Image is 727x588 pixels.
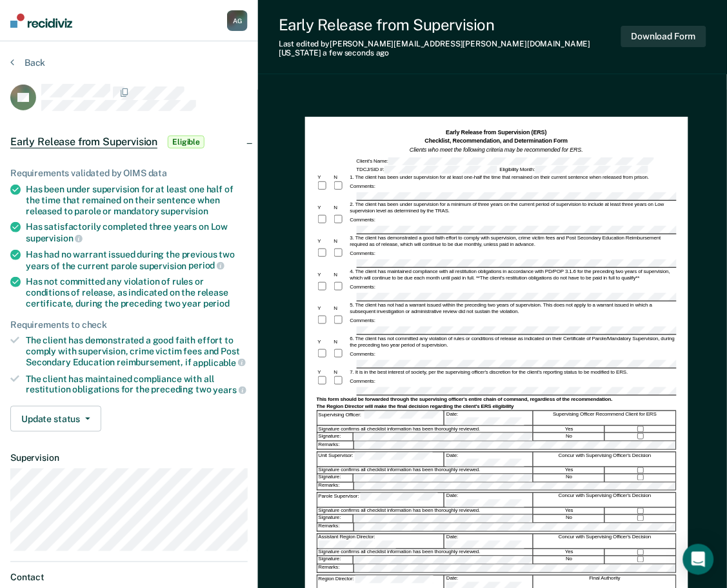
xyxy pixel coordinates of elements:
[317,467,534,474] div: Signature confirms all checklist information has been thoroughly reviewed.
[410,147,583,153] em: Clients who meet the following criteria may be recommended for ERS.
[333,205,349,211] div: N
[227,10,248,31] div: A G
[534,433,605,441] div: No
[425,137,568,144] strong: Checklist, Recommendation, and Determination Form
[26,184,248,216] div: Has been under supervision for at least one half of the time that remained on their sentence when...
[214,385,246,395] span: years
[445,411,533,425] div: Date:
[349,369,677,376] div: 7. It is in the best interest of society, per the supervising officer's discretion for the client...
[323,48,390,57] span: a few seconds ago
[333,238,349,245] div: N
[349,217,377,223] div: Comments:
[26,249,248,271] div: Has had no warrant issued during the previous two years of the current parole supervision
[534,556,605,564] div: No
[279,39,621,58] div: Last edited by [PERSON_NAME][EMAIL_ADDRESS][PERSON_NAME][DOMAIN_NAME][US_STATE]
[188,260,224,270] span: period
[317,565,354,573] div: Remarks:
[317,426,534,432] div: Signature confirms all checklist information has been thoroughly reviewed.
[10,406,101,432] button: Update status
[10,452,248,463] dt: Supervision
[227,10,248,31] button: AG
[317,403,677,410] div: The Region Director will make the final decision regarding the client's ERS eligibility
[355,166,499,174] div: TDCJ/SID #:
[279,15,621,34] div: Early Release from Supervision
[445,534,533,549] div: Date:
[317,441,354,449] div: Remarks:
[317,205,333,211] div: Y
[317,493,445,507] div: Parole Supervisor:
[534,493,676,507] div: Concur with Supervising Officer's Decision
[317,305,333,312] div: Y
[26,233,83,243] span: supervision
[349,318,377,324] div: Comments:
[10,136,157,148] span: Early Release from Supervision
[333,305,349,312] div: N
[317,369,333,376] div: Y
[499,166,650,174] div: Eligibility Month:
[26,335,248,368] div: The client has demonstrated a good faith effort to comply with supervision, crime victim fees and...
[349,250,377,257] div: Comments:
[446,129,547,136] strong: Early Release from Supervision (ERS)
[317,515,354,523] div: Signature:
[349,235,677,248] div: 3. The client has demonstrated a good faith effort to comply with supervision, crime victim fees ...
[333,174,349,181] div: N
[534,426,605,432] div: Yes
[26,374,248,396] div: The client has maintained compliance with all restitution obligations for the preceding two
[349,201,677,214] div: 2. The client has been under supervision for a minimum of three years on the current period of su...
[203,298,230,309] span: period
[194,358,246,368] span: applicable
[26,221,248,243] div: Has satisfactorily completed three years on Low
[317,534,445,549] div: Assistant Region Director:
[317,272,333,278] div: Y
[534,467,605,474] div: Yes
[317,508,534,514] div: Signature confirms all checklist information has been thoroughly reviewed.
[10,319,248,330] div: Requirements to check
[317,174,333,181] div: Y
[317,339,333,345] div: Y
[317,556,354,564] div: Signature:
[534,534,676,549] div: Concur with Supervising Officer's Decision
[621,26,706,47] button: Download Form
[333,272,349,278] div: N
[534,549,605,556] div: Yes
[349,302,677,315] div: 5. The client has not had a warrant issued within the preceding two years of supervision. This do...
[168,136,204,148] span: Eligible
[445,452,533,467] div: Date:
[317,523,354,531] div: Remarks:
[317,549,534,556] div: Signature confirms all checklist information has been thoroughly reviewed.
[317,452,445,467] div: Unit Supervisor:
[534,474,605,482] div: No
[10,168,248,179] div: Requirements validated by OIMS data
[317,238,333,245] div: Y
[445,493,533,507] div: Date:
[349,183,377,190] div: Comments:
[317,411,445,425] div: Supervising Officer:
[10,14,72,28] img: Recidiviz
[349,378,377,385] div: Comments:
[161,206,208,216] span: supervision
[333,369,349,376] div: N
[534,452,676,467] div: Concur with Supervising Officer's Decision
[349,284,377,290] div: Comments:
[355,157,655,165] div: Client's Name:
[26,276,248,309] div: Has not committed any violation of rules or conditions of release, as indicated on the release ce...
[317,474,354,482] div: Signature:
[10,573,248,583] dt: Contact
[534,515,605,523] div: No
[683,544,714,575] div: Open Intercom Messenger
[349,351,377,358] div: Comments:
[349,174,677,181] div: 1. The client has been under supervision for at least one-half the time that remained on their cu...
[349,269,677,281] div: 4. The client has maintained compliance with all restitution obligations in accordance with PD/PO...
[349,336,677,349] div: 6. The client has not committed any violation of rules or conditions of release as indicated on t...
[317,483,354,491] div: Remarks:
[534,508,605,514] div: Yes
[333,339,349,345] div: N
[317,396,677,403] div: This form should be forwarded through the supervising officer's entire chain of command, regardle...
[534,411,676,425] div: Supervising Officer Recommend Client for ERS
[10,57,45,68] button: Back
[317,433,354,441] div: Signature:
